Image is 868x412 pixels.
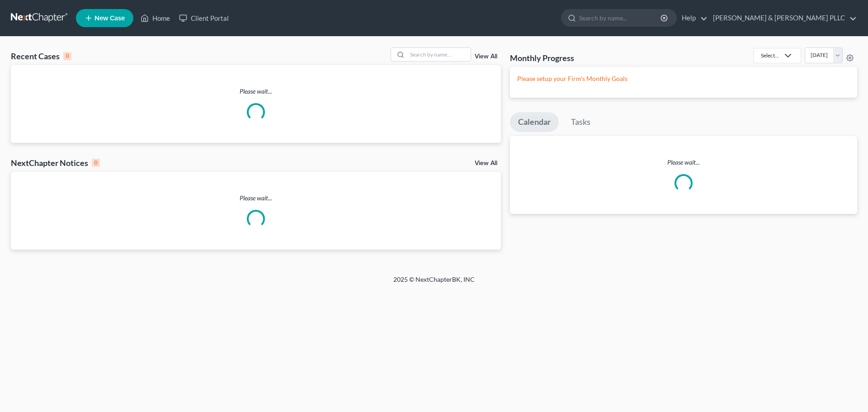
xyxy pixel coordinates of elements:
[94,15,125,22] span: New Case
[475,53,497,60] a: View All
[475,160,497,166] a: View All
[175,10,233,26] a: Client Portal
[407,48,471,61] input: Search by name...
[136,10,175,26] a: Home
[510,158,857,167] p: Please wait...
[708,10,857,26] a: [PERSON_NAME] & [PERSON_NAME] PLLC
[510,52,574,63] h3: Monthly Progress
[510,112,559,132] a: Calendar
[11,194,501,203] p: Please wait...
[761,52,779,59] div: Select...
[11,51,71,62] div: Recent Cases
[517,74,850,83] p: Please setup your Firm's Monthly Goals
[176,275,692,291] div: 2025 © NextChapterBK, INC
[563,112,599,132] a: Tasks
[579,9,662,26] input: Search by name...
[677,10,708,26] a: Help
[92,159,100,167] div: 0
[63,52,71,60] div: 0
[11,87,501,96] p: Please wait...
[11,157,100,168] div: NextChapter Notices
